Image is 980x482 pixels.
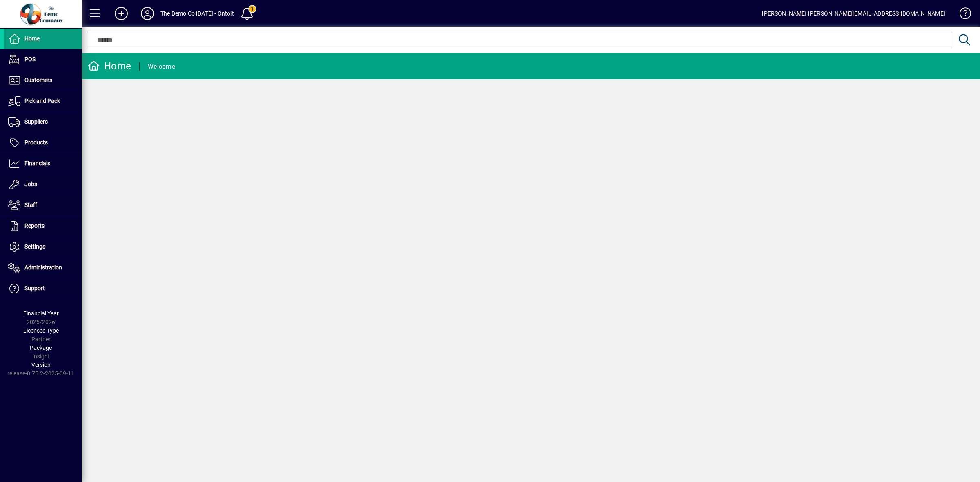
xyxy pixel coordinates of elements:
[24,285,45,291] span: Support
[953,2,970,28] a: Knowledge Base
[4,278,82,299] a: Support
[30,344,52,351] span: Package
[134,6,160,21] button: Profile
[4,174,82,195] a: Jobs
[4,70,82,91] a: Customers
[24,243,45,250] span: Settings
[4,49,82,70] a: POS
[24,222,45,229] span: Reports
[160,7,234,20] div: The Demo Co [DATE] - Ontoit
[24,160,50,167] span: Financials
[24,264,62,271] span: Administration
[24,98,60,104] span: Pick and Pack
[24,181,37,187] span: Jobs
[24,35,40,42] span: Home
[24,202,37,208] span: Staff
[4,133,82,153] a: Products
[24,77,52,83] span: Customers
[148,60,175,73] div: Welcome
[4,112,82,132] a: Suppliers
[4,216,82,236] a: Reports
[4,195,82,215] a: Staff
[24,118,48,125] span: Suppliers
[4,153,82,174] a: Financials
[23,327,59,334] span: Licensee Type
[108,6,134,21] button: Add
[4,258,82,278] a: Administration
[24,56,36,62] span: POS
[762,7,945,20] div: [PERSON_NAME] [PERSON_NAME][EMAIL_ADDRESS][DOMAIN_NAME]
[4,91,82,111] a: Pick and Pack
[23,310,59,317] span: Financial Year
[88,60,131,73] div: Home
[24,139,48,146] span: Products
[4,237,82,257] a: Settings
[31,362,51,368] span: Version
